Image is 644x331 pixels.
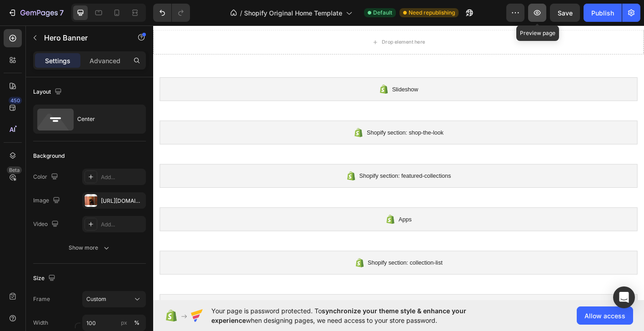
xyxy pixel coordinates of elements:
p: Advanced [90,56,120,65]
div: Center [77,109,133,130]
div: % [134,319,140,327]
p: Hero Banner [44,32,121,43]
span: Allow access [584,311,625,321]
button: Allow access [577,306,633,325]
span: Slideshow [265,67,295,78]
span: synchronize your theme style & enhance your experience [211,307,466,324]
button: Save [550,4,580,22]
button: Publish [584,4,622,22]
div: Color [33,171,60,183]
p: 7 [60,7,64,18]
div: Show more [69,243,111,252]
span: Shopify section: media-grid [242,308,319,319]
span: Shopify section: featured-collections [229,163,331,174]
div: px [121,319,127,327]
span: Your page is password protected. To when designing pages, we need access to your store password. [211,306,502,325]
div: Add... [101,173,144,181]
iframe: Design area [153,24,644,302]
div: Image [33,195,62,207]
span: / [240,8,242,18]
div: Add... [101,221,144,229]
div: Publish [591,8,614,18]
div: [URL][DOMAIN_NAME] [101,197,144,205]
button: Custom [82,291,146,307]
span: Custom [86,295,106,303]
button: Show more [33,240,146,256]
span: Save [558,9,573,17]
div: 450 [9,97,22,104]
div: Background [33,152,65,160]
div: Video [33,218,60,231]
span: Apps [273,211,287,222]
div: Layout [33,86,64,98]
button: px [131,317,142,328]
input: px% [82,315,146,331]
label: Frame [33,295,50,303]
div: Beta [7,166,22,174]
label: Width [33,319,48,327]
button: % [119,317,130,328]
span: Shopify Original Home Template [244,8,342,18]
div: Open Intercom Messenger [613,286,635,308]
p: Settings [45,56,70,65]
div: Undo/Redo [153,4,190,22]
div: Size [33,272,57,285]
button: 7 [4,4,68,22]
span: Need republishing [409,9,455,17]
span: Default [373,9,392,17]
span: Shopify section: shop-the-look [237,115,323,126]
span: Shopify section: collection-list [239,260,322,271]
